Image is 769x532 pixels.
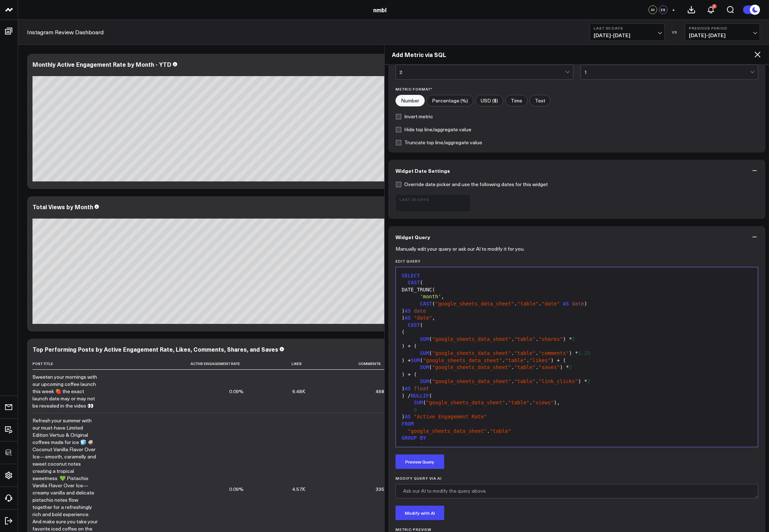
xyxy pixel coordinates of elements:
label: Invert metric [396,114,433,119]
span: "table" [514,364,536,370]
span: CAST [408,280,420,285]
label: Time [505,95,528,106]
div: ) + ( [399,343,754,350]
span: SUM [414,400,423,405]
button: + [669,5,678,14]
button: Modify with AI [396,506,444,520]
span: "google_sheets_data_sheet" [423,357,502,363]
span: CAST [420,301,432,307]
a: nmbl [373,6,387,14]
span: CAST [408,442,420,448]
label: Modify Query via AI [396,476,758,480]
span: SUM [420,378,429,384]
button: Previous Period[DATE]-[DATE] [685,23,760,41]
span: AS [405,414,411,419]
th: Likes [250,358,312,370]
button: Preview Query [396,454,444,469]
span: 0 [414,407,417,413]
div: ( [399,279,754,286]
div: ES [659,5,668,14]
div: ) + ( . . ) + ( [399,357,754,364]
span: 1.25 [578,350,590,356]
div: ( . . ) * [399,336,754,343]
div: ) , [399,315,754,322]
span: 2 [569,364,572,370]
span: "google_sheets_data_sheet" [408,428,487,434]
th: Comments [312,358,391,370]
span: Widget Date Settings [396,168,450,173]
div: Total Views by Month [32,203,93,211]
label: Hide top line/aggregate value [396,127,471,132]
span: "table" [508,400,529,405]
div: 335 [376,485,384,493]
span: SUM [420,364,429,370]
div: 2 [712,4,717,9]
div: ) [399,385,754,392]
span: 2 [587,378,590,384]
span: AS [405,308,411,314]
span: "shares" [538,336,563,342]
span: FROM [402,421,414,427]
button: Widget Query [388,226,765,248]
div: Monthly Active Engagement Rate by Month - YTD [32,60,171,68]
div: 468 [376,388,384,395]
th: Active Engagement Rate [105,358,250,370]
div: 4.57K [292,485,305,493]
label: USD ($) [475,95,503,106]
span: AS [563,301,569,307]
div: ( . . ), [399,399,754,406]
span: date [572,301,584,307]
div: ) + ( [399,371,754,378]
div: 6.48K [292,388,305,395]
span: float [414,386,429,391]
span: "table" [505,357,526,363]
span: Widget Query [396,234,430,240]
span: "table" [514,336,536,342]
b: Last 30 Days [594,26,661,30]
label: Truncate top line/aggregate value [396,140,482,145]
span: date [414,308,426,314]
div: VS [668,30,681,34]
div: ( . . ) [399,300,754,308]
h6: Metric Preview [396,527,758,532]
label: Metric Format* [396,87,758,91]
span: [DATE] - [DATE] [689,32,756,38]
span: "table" [514,350,536,356]
span: "table" [490,428,511,434]
span: [DATE] - [DATE] [594,32,661,38]
label: Percentage (%) [427,95,473,106]
div: ( . . ) * [399,364,754,371]
span: SELECT [402,273,420,278]
div: Top Performing Posts by Active Engagement Rate, Likes, Comments, Shares, and Saves [32,345,278,353]
span: "comments" [538,350,569,356]
div: . [399,428,754,435]
span: CAST [408,322,420,328]
div: ) [399,308,754,315]
div: 2 [399,69,565,75]
label: Text [529,95,551,106]
div: ( [399,442,754,449]
div: Sweeten your mornings with our upcoming coffee launch this week 🍓 the exact launch date may or ma... [32,373,98,409]
span: + [672,7,676,12]
span: SUM [420,350,429,356]
span: 'month' [420,294,441,299]
div: ( [399,329,754,336]
span: "date" [414,315,432,321]
div: 0.09% [229,485,244,493]
span: "likes" [529,357,551,363]
div: , [399,293,754,300]
div: ( [399,322,754,329]
div: 1 [585,69,750,75]
span: "table" [514,378,536,384]
span: BY [420,435,426,441]
button: Last 30 Days[DATE]-[DATE] [590,23,665,41]
label: Override date picker and use the following dates for this widget [396,181,548,187]
span: NULLIF [411,393,429,399]
span: "google_sheets_data_sheet" [432,336,511,342]
span: AS [405,315,411,321]
b: Last 30 Days [399,197,467,202]
div: ( . . ) * [399,378,754,385]
p: Manually edit your query or ask our AI to modify it for you. [396,246,525,252]
label: Number [396,95,425,106]
div: DATE_TRUNC( [399,286,754,294]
